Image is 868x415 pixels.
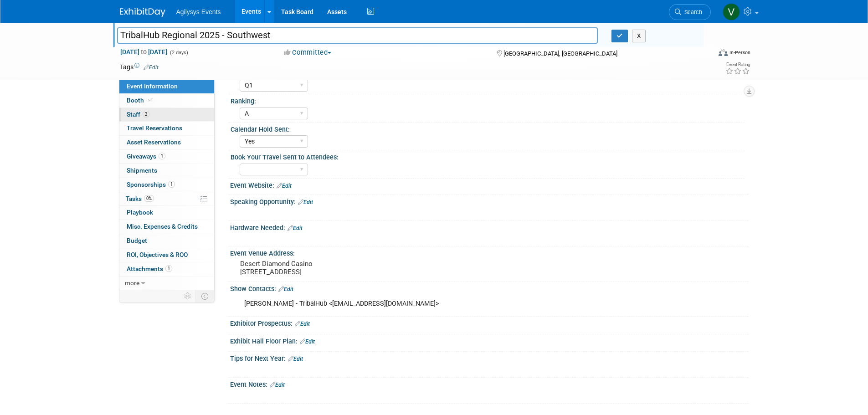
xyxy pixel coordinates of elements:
div: [PERSON_NAME] - TribalHub <[EMAIL_ADDRESS][DOMAIN_NAME]> [238,295,648,313]
span: Sponsorships [127,181,175,188]
a: Edit [288,356,303,362]
a: Booth [119,94,214,108]
span: [DATE] [DATE] [120,48,168,56]
a: more [119,277,214,290]
a: Edit [288,225,303,231]
a: Budget [119,234,214,248]
a: Staff2 [119,108,214,122]
div: Tips for Next Year: [230,352,749,364]
span: Agilysys Events [176,8,221,15]
a: Edit [278,286,293,292]
pre: Desert Diamond Casino [STREET_ADDRESS] [240,260,436,276]
span: Asset Reservations [127,138,181,146]
span: 0% [144,195,154,202]
a: Edit [300,338,315,345]
span: Attachments [127,265,172,272]
span: Shipments [127,167,157,174]
span: Playbook [127,209,153,216]
span: Event Information [127,82,178,90]
span: more [125,279,139,287]
a: Event Information [119,80,214,93]
span: (2 days) [169,50,188,56]
a: Edit [277,183,292,189]
span: 1 [165,265,172,272]
span: Misc. Expenses & Credits [127,223,198,230]
a: Misc. Expenses & Credits [119,220,214,234]
div: Speaking Opportunity: [230,195,749,207]
div: Event Format [657,47,751,61]
a: Sponsorships1 [119,178,214,192]
div: In-Person [729,49,750,56]
div: Book Your Travel Sent to Attendees: [231,150,745,162]
a: Search [669,4,711,20]
span: to [139,48,148,56]
a: Travel Reservations [119,122,214,135]
span: 1 [168,181,175,188]
a: Giveaways1 [119,150,214,164]
a: Tasks0% [119,192,214,206]
button: Committed [281,48,335,57]
span: Giveaways [127,153,165,160]
td: Personalize Event Tab Strip [180,290,196,302]
a: Edit [298,199,313,205]
div: Show Contacts: [230,282,749,294]
a: Shipments [119,164,214,178]
div: Hardware Needed: [230,221,749,233]
a: Asset Reservations [119,136,214,149]
div: Exhibit Hall Floor Plan: [230,334,749,346]
td: Tags [120,62,159,72]
td: Toggle Event Tabs [195,290,214,302]
div: Event Website: [230,179,749,190]
span: ROI, Objectives & ROO [127,251,188,258]
span: 1 [159,153,165,159]
span: Search [681,9,702,15]
div: Event Venue Address: [230,246,749,258]
img: Vaitiare Munoz [723,3,740,20]
i: Booth reservation complete [148,97,153,102]
span: Booth [127,97,154,104]
a: Edit [270,382,285,388]
span: Travel Reservations [127,124,182,132]
span: [GEOGRAPHIC_DATA], [GEOGRAPHIC_DATA] [503,50,617,57]
div: Event Rating [725,62,750,67]
button: X [632,30,646,42]
div: Exhibitor Prospectus: [230,317,749,328]
div: Calendar Hold Sent: [231,123,745,134]
span: Tasks [126,195,154,202]
a: ROI, Objectives & ROO [119,248,214,262]
img: ExhibitDay [120,8,165,17]
a: Playbook [119,206,214,220]
a: Edit [295,321,310,327]
div: Ranking: [231,94,745,106]
a: Attachments1 [119,262,214,276]
span: Staff [127,111,149,118]
img: Format-Inperson.png [719,49,728,56]
span: 2 [143,111,149,118]
span: Budget [127,237,147,244]
div: Event Notes: [230,378,749,389]
a: Edit [144,64,159,71]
